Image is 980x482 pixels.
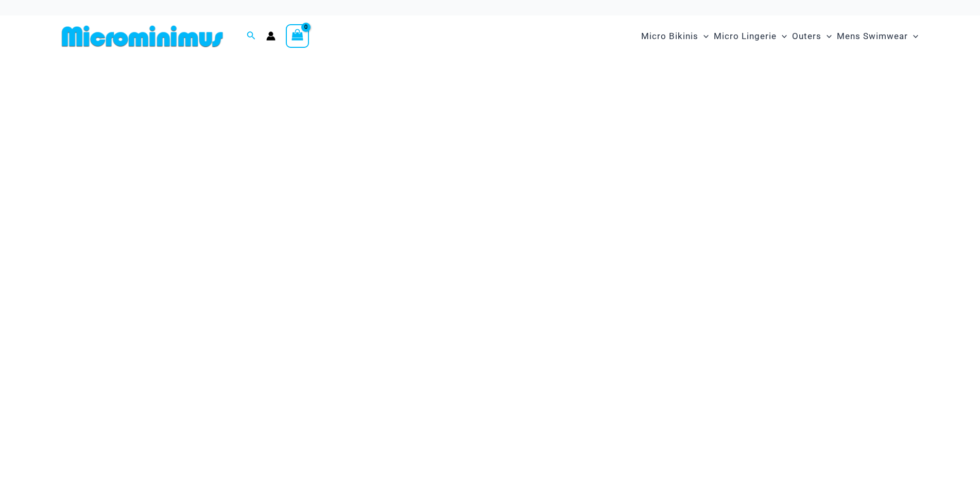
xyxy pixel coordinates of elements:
[641,23,698,49] span: Micro Bikinis
[821,23,832,49] span: Menu Toggle
[639,21,711,52] a: Micro BikinisMenu ToggleMenu Toggle
[637,19,923,53] nav: Site Navigation
[792,23,821,49] span: Outers
[834,21,921,52] a: Mens SwimwearMenu ToggleMenu Toggle
[837,23,908,49] span: Mens Swimwear
[58,25,227,48] img: MM SHOP LOGO FLAT
[266,31,276,41] a: Account icon link
[908,23,918,49] span: Menu Toggle
[711,21,789,52] a: Micro LingerieMenu ToggleMenu Toggle
[714,23,777,49] span: Micro Lingerie
[789,21,834,52] a: OutersMenu ToggleMenu Toggle
[777,23,787,49] span: Menu Toggle
[247,30,256,43] a: Search icon link
[286,24,310,48] a: View Shopping Cart, empty
[698,23,709,49] span: Menu Toggle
